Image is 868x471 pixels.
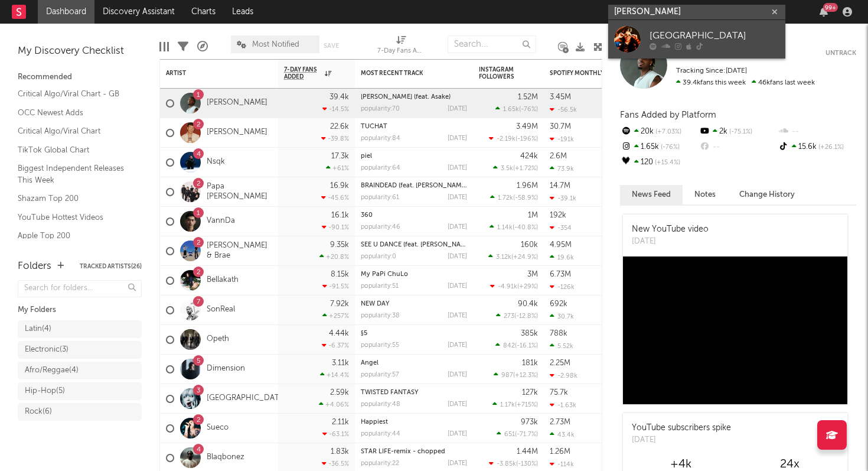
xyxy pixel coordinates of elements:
a: Shazam Top 200 [18,192,130,205]
div: +20.8 % [319,253,349,261]
div: ( ) [488,253,538,261]
div: Afro/Reggae ( 4 ) [25,363,79,378]
div: popularity: 44 [361,431,400,437]
div: 1.83k [331,448,349,456]
div: YouTube subscribers spike [632,422,731,434]
div: New YouTube video [632,223,709,236]
div: -39.8 % [321,135,349,142]
div: -126k [550,283,575,291]
div: Recommended [18,70,142,85]
div: 385k [521,330,538,337]
a: SEE U DANCE (feat. [PERSON_NAME]) [361,242,474,248]
span: 7-Day Fans Added [284,66,322,80]
div: 127k [522,389,538,397]
a: BRAINDEAD (feat. [PERSON_NAME]) [361,183,469,189]
div: §5 [361,330,467,337]
a: VannDa [207,216,235,226]
a: TWISTED FANTASY [361,389,418,396]
div: +14.4 % [320,371,349,379]
div: 1M [528,212,538,219]
a: NEW DAY [361,301,389,307]
a: Dimension [207,364,245,374]
span: -2.19k [497,136,515,142]
div: [DATE] [448,313,467,319]
span: +15.4 % [653,160,680,166]
button: News Feed [620,185,683,204]
a: [GEOGRAPHIC_DATA] [608,20,785,59]
div: My Folders [18,303,142,317]
span: -40.8 % [514,225,536,231]
div: 2k [699,124,777,139]
a: Hip-Hop(5) [18,382,142,400]
div: piel [361,153,467,160]
div: [DATE] [448,194,467,201]
div: ( ) [495,342,538,349]
span: 3.5k [501,165,513,172]
div: 2.25M [550,359,570,367]
div: [DATE] [448,372,467,378]
button: Save [324,43,339,49]
div: [DATE] [632,434,731,446]
div: Electronic ( 3 ) [25,343,68,357]
div: 2.59k [330,389,349,397]
div: SEE U DANCE (feat. Rebecca Black) [361,242,467,248]
div: popularity: 57 [361,372,399,378]
span: Fans Added by Platform [620,111,716,119]
div: [DATE] [448,401,467,408]
span: 46k fans last week [676,79,815,86]
div: 3M [527,271,538,278]
div: 1.96M [517,182,538,190]
div: popularity: 22 [361,460,399,467]
div: -1.63k [550,401,576,409]
div: 1.44M [517,448,538,456]
div: ( ) [490,223,538,231]
span: +29 % [519,284,536,290]
div: Most Recent Track [361,70,449,77]
span: 1.14k [497,225,513,231]
div: popularity: 61 [361,194,399,201]
button: Tracked Artists(26) [80,264,142,269]
a: Happiest [361,419,388,425]
span: 1.65k [503,106,519,113]
div: [DATE] [448,106,467,112]
div: -2.98k [550,372,577,379]
div: STAR LIFE-remix - chopped [361,449,467,455]
div: -63.1 % [322,430,349,438]
div: My Discovery Checklist [18,44,142,59]
div: Latin ( 4 ) [25,322,51,336]
div: 9.35k [330,241,349,249]
span: +12.3 % [515,372,536,379]
a: [PERSON_NAME] [207,98,267,108]
span: +24.9 % [513,254,536,261]
div: Instagram Followers [479,66,520,80]
span: -71.7 % [517,431,536,438]
a: Blaqbonez [207,453,244,463]
span: -130 % [518,461,536,467]
div: -56.5k [550,106,577,113]
a: YouTube Hottest Videos [18,211,130,224]
div: 8.15k [331,271,349,278]
div: 3.11k [332,359,349,367]
div: 17.3k [331,152,349,160]
a: Rock(6) [18,403,142,421]
div: -6.37 % [322,342,349,349]
div: 22.6k [330,123,349,131]
div: -39.1k [550,194,576,202]
div: popularity: 84 [361,135,400,142]
div: 3.49M [516,123,538,131]
a: OCC Newest Adds [18,106,130,119]
div: [DATE] [448,460,467,467]
span: 987 [501,372,513,379]
div: -354 [550,224,572,232]
div: 16.1k [331,212,349,219]
div: 7-Day Fans Added (7-Day Fans Added) [377,30,425,64]
button: Untrack [825,47,856,59]
span: 273 [504,313,514,320]
a: Bellakath [207,275,239,285]
div: popularity: 46 [361,224,400,230]
div: 7.92k [330,300,349,308]
span: +7.03 % [654,129,681,135]
a: Apple Top 200 [18,229,130,242]
a: Papa [PERSON_NAME] [207,182,272,202]
div: [DATE] [448,165,467,171]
